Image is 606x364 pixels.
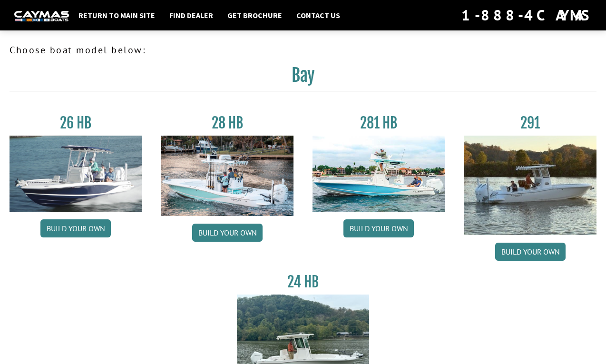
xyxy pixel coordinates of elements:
h3: 281 HB [313,114,445,132]
img: 28-hb-twin.jpg [313,136,445,212]
h3: 291 [464,114,597,132]
a: Get Brochure [223,9,287,21]
h2: Bay [10,65,596,91]
div: 1-888-4CAYMAS [461,5,592,26]
a: Build your own [192,224,263,242]
h3: 24 HB [237,273,370,291]
p: Choose boat model below: [10,43,596,57]
img: 28_hb_thumbnail_for_caymas_connect.jpg [161,136,294,216]
a: Contact Us [292,9,345,21]
img: 291_Thumbnail.jpg [464,136,597,235]
a: Build your own [495,243,566,261]
a: Build your own [40,219,111,237]
a: Find Dealer [165,9,218,21]
a: Build your own [343,219,414,237]
img: 26_new_photo_resized.jpg [10,136,142,212]
h3: 28 HB [161,114,294,132]
a: Return to main site [74,9,160,21]
img: white-logo-c9c8dbefe5ff5ceceb0f0178aa75bf4bb51f6bca0971e226c86eb53dfe498488.png [14,11,69,21]
h3: 26 HB [10,114,142,132]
